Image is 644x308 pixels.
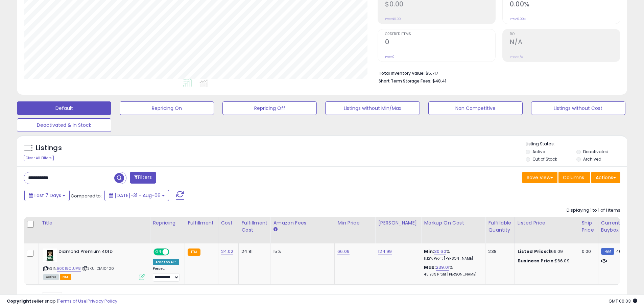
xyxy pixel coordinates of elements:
button: Save View [522,172,557,183]
div: Listed Price [518,219,576,227]
p: 11.12% Profit [PERSON_NAME] [424,256,480,261]
a: B0018CLUP8 [57,266,81,271]
div: 0.00 [582,248,593,255]
div: Ship Price [582,219,595,234]
div: Amazon Fees [273,219,332,227]
button: Listings without Cost [531,101,625,115]
b: Short Term Storage Fees: [379,78,431,84]
a: Terms of Use [58,298,87,304]
div: Preset: [153,266,180,282]
b: Min: [424,248,434,255]
small: Amazon Fees. [273,227,277,233]
span: Columns [563,174,584,181]
div: Repricing [153,219,182,227]
button: Default [17,101,111,115]
img: 41jJTNkyHlL._SL40_.jpg [43,248,57,262]
span: OFF [168,249,179,255]
a: 124.99 [378,248,392,255]
span: [DATE]-31 - Aug-06 [115,192,161,199]
h2: 0.00% [510,0,620,9]
p: 45.93% Profit [PERSON_NAME] [424,272,480,277]
button: Repricing Off [222,101,317,115]
button: Filters [130,172,156,184]
a: Privacy Policy [88,298,117,304]
label: Active [532,149,545,155]
small: Prev: N/A [510,55,523,59]
b: Listed Price: [518,248,548,255]
div: Markup on Cost [424,219,482,227]
div: Cost [221,219,236,227]
div: Current Buybox Price [601,219,636,234]
a: 66.09 [337,248,350,255]
div: % [424,264,480,277]
button: Non Competitive [428,101,523,115]
div: % [424,248,480,261]
span: $48.41 [432,78,446,84]
div: 24.81 [241,248,265,255]
div: Fulfillment [188,219,215,227]
small: FBA [188,248,200,256]
div: [PERSON_NAME] [378,219,418,227]
div: $66.09 [518,258,574,264]
a: 239.01 [436,264,449,271]
span: Compared to: [71,193,102,199]
div: Displaying 1 to 1 of 1 items [567,207,620,214]
div: Clear All Filters [24,155,54,161]
span: 46.99 [616,248,628,255]
b: Business Price: [518,258,555,264]
div: Title [42,219,147,227]
div: 15% [273,248,329,255]
a: 24.02 [221,248,234,255]
div: Fulfillable Quantity [488,219,511,234]
li: $5,717 [379,69,615,77]
span: ROI [510,32,620,36]
label: Archived [583,156,601,162]
div: Min Price [337,219,372,227]
span: Last 7 Days [34,192,61,199]
h5: Listings [36,143,62,153]
span: FBA [60,274,71,280]
h2: 0 [385,38,495,47]
button: Listings without Min/Max [325,101,420,115]
div: Fulfillment Cost [241,219,267,234]
button: [DATE]-31 - Aug-06 [104,190,169,201]
button: Deactivated & In Stock [17,118,111,132]
span: 2025-08-14 06:03 GMT [609,298,637,304]
b: Diamond Premium 40lb [58,248,141,257]
small: Prev: $0.00 [385,17,401,21]
span: | SKU: DIA10400 [82,266,114,271]
div: seller snap | | [7,298,117,305]
small: FBM [601,248,614,255]
small: Prev: 0 [385,55,395,59]
b: Total Inventory Value: [379,70,425,76]
div: $66.09 [518,248,574,255]
button: Actions [591,172,620,183]
a: 30.60 [434,248,446,255]
p: Listing States: [526,141,627,147]
label: Deactivated [583,149,609,155]
span: Ordered Items [385,32,495,36]
label: Out of Stock [532,156,557,162]
span: ON [154,249,163,255]
strong: Copyright [7,298,31,304]
div: Amazon AI * [153,259,179,265]
span: Show: entries [29,294,77,301]
h2: $0.00 [385,0,495,9]
button: Repricing On [120,101,214,115]
h2: N/A [510,38,620,47]
button: Last 7 Days [24,190,70,201]
button: Columns [558,172,590,183]
th: The percentage added to the cost of goods (COGS) that forms the calculator for Min & Max prices. [421,217,485,243]
span: All listings currently available for purchase on Amazon [43,274,59,280]
small: Prev: 0.00% [510,17,526,21]
b: Max: [424,264,436,270]
div: 238 [488,248,509,255]
div: ASIN: [43,248,145,279]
